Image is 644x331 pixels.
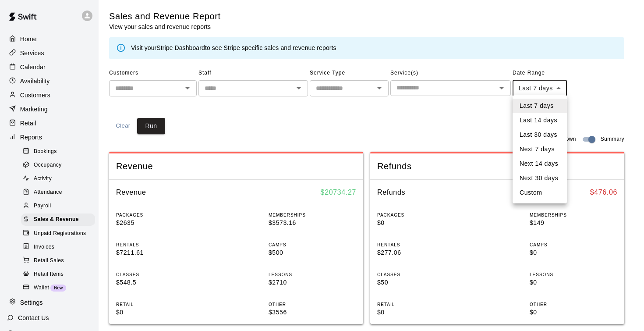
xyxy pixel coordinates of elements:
[513,113,567,128] li: Last 14 days
[513,142,567,157] li: Next 7 days
[513,171,567,185] li: Next 30 days
[513,128,567,142] li: Last 30 days
[513,99,567,113] li: Last 7 days
[513,157,567,171] li: Next 14 days
[513,185,567,200] li: Custom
